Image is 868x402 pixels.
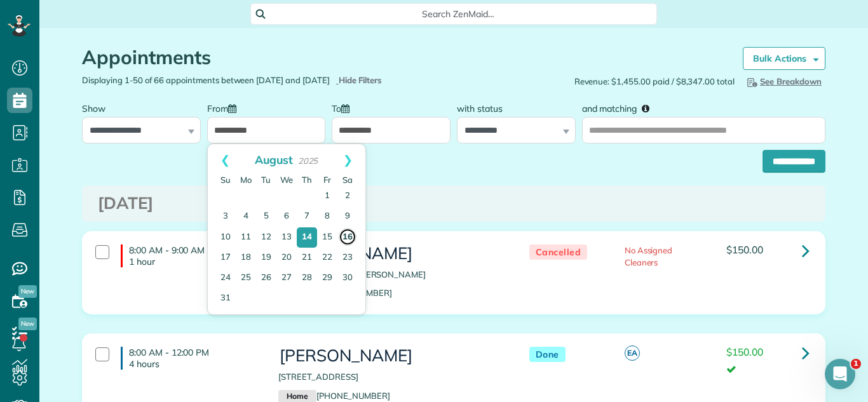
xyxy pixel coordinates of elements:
[317,186,337,206] a: 1
[82,47,724,68] h1: Appointments
[339,74,383,86] span: Hide Filters
[317,248,337,268] a: 22
[297,248,317,268] a: 21
[317,227,337,248] a: 15
[236,227,256,248] a: 11
[261,175,271,185] span: Tuesday
[215,227,236,248] a: 10
[317,206,337,227] a: 8
[745,76,822,86] span: See Breakdown
[278,347,503,365] h3: [PERSON_NAME]
[339,228,356,246] a: 16
[276,268,297,288] a: 27
[256,206,276,227] a: 5
[574,76,735,88] span: Revenue: $1,455.00 paid / $8,347.00 total
[240,175,252,185] span: Monday
[236,206,256,227] a: 4
[278,269,503,281] p: [STREET_ADDRESS][PERSON_NAME]
[741,74,825,88] button: See Breakdown
[330,144,365,176] a: Next
[98,194,810,213] h3: [DATE]
[337,206,358,227] a: 9
[236,268,256,288] a: 25
[18,318,37,330] span: New
[220,175,231,185] span: Sunday
[342,175,353,185] span: Saturday
[72,74,454,86] div: Displaying 1-50 of 66 appointments between [DATE] and [DATE]
[278,245,503,263] h3: [PERSON_NAME]
[256,248,276,268] a: 19
[278,371,503,383] p: [STREET_ADDRESS]
[317,268,337,288] a: 29
[121,245,259,267] h4: 8:00 AM - 9:00 AM
[298,156,318,166] span: 2025
[215,206,236,227] a: 3
[332,96,356,119] label: To
[276,206,297,227] a: 6
[582,96,659,119] label: and matching
[825,359,855,389] iframe: Intercom live chat
[207,96,243,119] label: From
[129,256,259,267] p: 1 hour
[336,75,383,85] a: Hide Filters
[297,268,317,288] a: 28
[297,227,317,248] a: 14
[256,227,276,248] a: 12
[743,47,825,70] a: Bulk Actions
[208,144,243,176] a: Prev
[278,391,390,401] a: Home[PHONE_NUMBER]
[215,288,236,309] a: 31
[276,248,297,268] a: 20
[255,152,293,166] span: August
[529,245,588,260] span: Cancelled
[215,268,236,288] a: 24
[302,175,312,185] span: Thursday
[753,53,806,64] strong: Bulk Actions
[297,206,317,227] a: 7
[726,345,763,358] span: $150.00
[18,285,37,298] span: New
[851,359,861,369] span: 1
[323,175,331,185] span: Friday
[276,227,297,248] a: 13
[726,243,763,256] span: $150.00
[529,347,566,363] span: Done
[256,268,276,288] a: 26
[625,345,640,361] span: EA
[129,358,259,370] p: 4 hours
[215,248,236,268] a: 17
[236,248,256,268] a: 18
[280,175,293,185] span: Wednesday
[625,245,673,267] span: No Assigned Cleaners
[337,186,358,206] a: 2
[121,347,259,370] h4: 8:00 AM - 12:00 PM
[337,268,358,288] a: 30
[337,248,358,268] a: 23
